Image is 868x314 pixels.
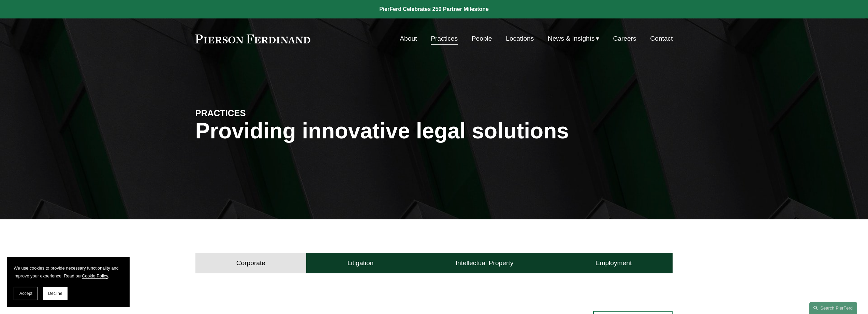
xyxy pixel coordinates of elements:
[506,32,534,45] a: Locations
[236,259,265,267] h4: Corporate
[548,33,595,45] span: News & Insights
[456,259,514,267] h4: Intellectual Property
[613,32,636,45] a: Careers
[14,287,38,300] button: Accept
[347,259,373,267] h4: Litigation
[650,32,673,45] a: Contact
[195,108,315,119] h4: PRACTICES
[82,273,108,278] a: Cookie Policy
[431,32,458,45] a: Practices
[19,291,32,296] span: Accept
[43,287,68,300] button: Decline
[48,291,62,296] span: Decline
[548,32,599,45] a: folder dropdown
[595,259,632,267] h4: Employment
[7,257,130,307] section: Cookie banner
[195,119,673,144] h1: Providing innovative legal solutions
[472,32,492,45] a: People
[14,264,123,280] p: We use cookies to provide necessary functionality and improve your experience. Read our .
[400,32,417,45] a: About
[809,302,857,314] a: Search this site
